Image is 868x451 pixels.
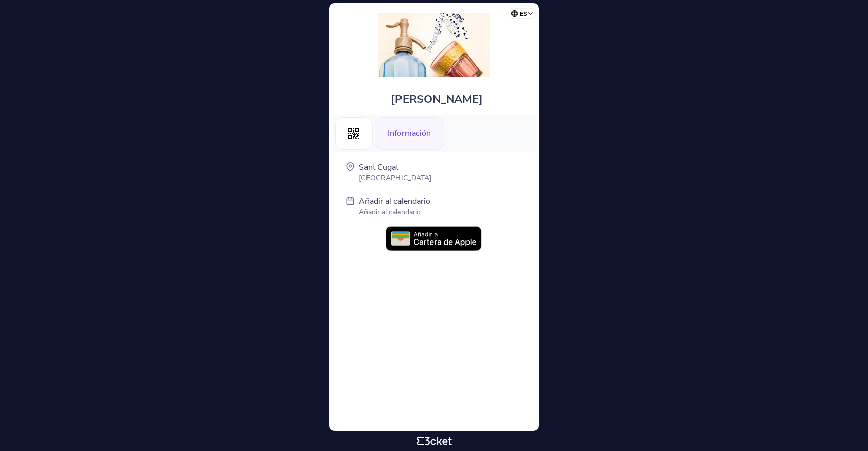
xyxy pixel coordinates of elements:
p: Sant Cugat [359,162,431,173]
img: ES_Add_to_Apple_Wallet.35c5d1f1.svg [386,226,482,252]
span: [PERSON_NAME] [391,92,483,107]
div: Información [375,117,444,150]
p: Añadir al calendario [359,196,430,207]
p: Añadir al calendario [359,207,430,217]
img: DEMO Formulario [378,13,490,77]
p: [GEOGRAPHIC_DATA] [359,173,431,183]
a: Información [375,127,444,138]
a: Añadir al calendario Añadir al calendario [359,196,430,219]
a: Sant Cugat [GEOGRAPHIC_DATA] [359,162,431,183]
